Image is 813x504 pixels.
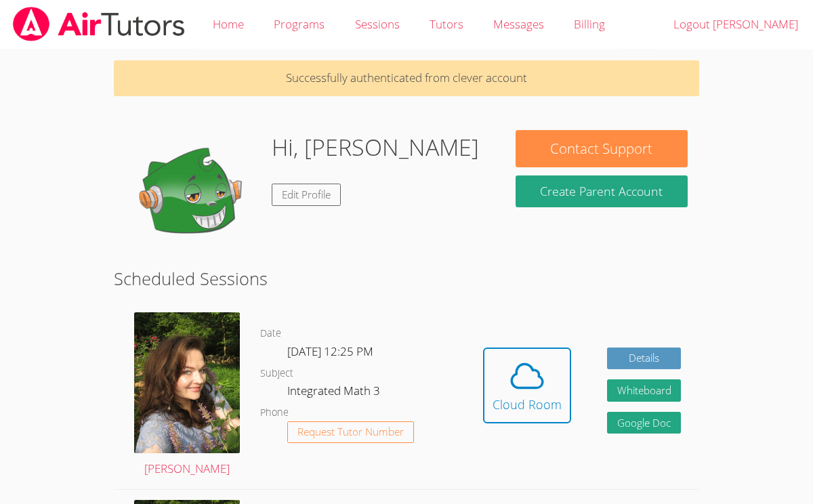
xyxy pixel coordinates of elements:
[287,381,383,404] dd: Integrated Math 3
[260,404,289,421] dt: Phone
[114,60,699,96] p: Successfully authenticated from clever account
[272,184,341,206] a: Edit Profile
[516,175,687,207] button: Create Parent Account
[493,395,562,414] div: Cloud Room
[297,427,404,437] span: Request Tutor Number
[607,412,682,434] a: Google Doc
[493,16,544,32] span: Messages
[114,266,699,291] h2: Scheduled Sessions
[134,312,240,453] img: a.JPG
[516,130,687,167] button: Contact Support
[607,348,682,370] a: Details
[287,343,373,359] span: [DATE] 12:25 PM
[260,365,293,382] dt: Subject
[607,379,682,402] button: Whiteboard
[260,325,281,342] dt: Date
[12,7,186,41] img: airtutors_banner-c4298cdbf04f3fff15de1276eac7730deb9818008684d7c2e4769d2f7ddbe033.png
[483,348,571,423] button: Cloud Room
[134,312,240,479] a: [PERSON_NAME]
[125,130,261,266] img: default.png
[272,130,479,165] h1: Hi, [PERSON_NAME]
[287,421,414,444] button: Request Tutor Number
